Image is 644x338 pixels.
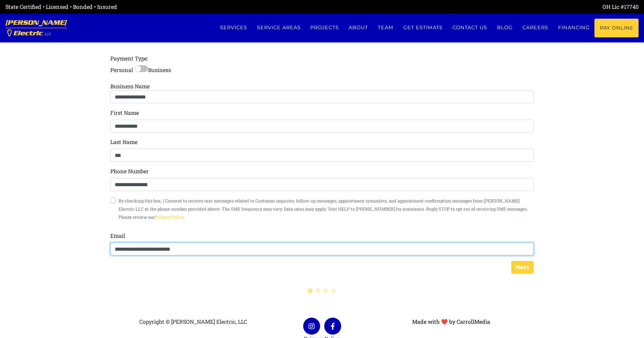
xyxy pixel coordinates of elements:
a: Financing [553,19,594,37]
label: Payment Type: [110,54,148,63]
button: Next [511,261,534,274]
a: Pay Online [594,19,639,37]
a: Service Areas [252,19,306,37]
a: About [344,19,373,37]
a: Privacy Policy [155,214,184,220]
a: [PERSON_NAME] Electric, LLC [5,14,67,42]
div: State Certified • Licensed • Bonded • Insured [5,3,322,11]
small: By checking this box, I Consent to receive text messages related to Customer inquiries, follow-up... [118,198,528,220]
a: Projects [306,19,344,37]
span: Copyright © [PERSON_NAME] Electric, LLC [139,318,247,325]
label: Last Name [110,138,137,146]
a: Made with ❤ by CarrollMedia [412,318,490,325]
a: Services [215,19,252,37]
a: Team [373,19,399,37]
label: Phone Number [110,167,149,175]
span: , LLC [43,32,51,36]
a: Get estimate [398,19,448,37]
a: Blog [492,19,518,37]
div: Personal Business [110,1,534,255]
a: Careers [518,19,553,37]
a: Contact us [448,19,492,37]
div: OH Lic #17740 [322,3,639,11]
label: First Name [110,109,139,117]
label: Business Name [110,83,150,90]
label: Email [110,232,125,240]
